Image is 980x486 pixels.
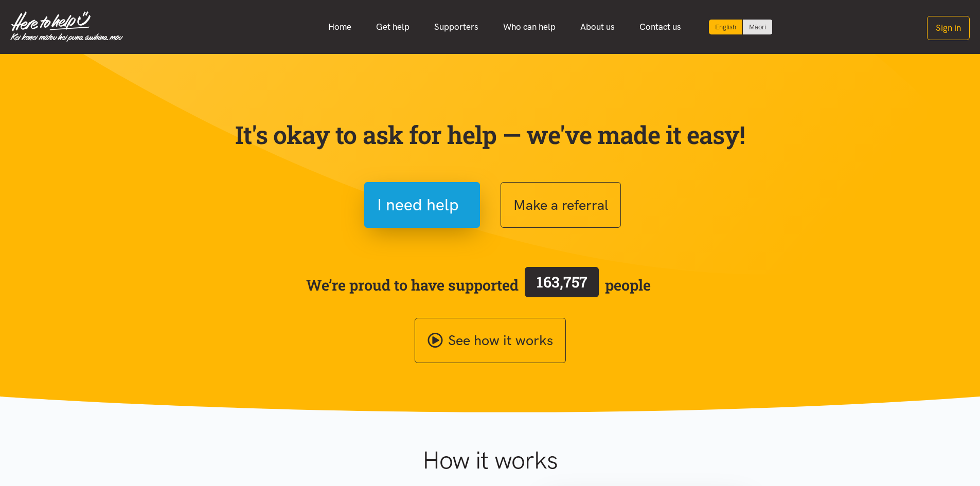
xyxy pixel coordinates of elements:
span: I need help [377,192,459,218]
span: 163,757 [537,272,587,292]
p: It's okay to ask for help — we've made it easy! [233,120,747,150]
button: Make a referral [501,182,621,228]
span: We’re proud to have supported people [306,265,651,305]
a: See how it works [415,318,566,364]
a: Who can help [491,16,568,38]
a: Switch to Te Reo Māori [743,20,772,34]
a: Get help [364,16,422,38]
a: Home [316,16,364,38]
div: Language toggle [709,20,773,34]
div: Current language [709,20,743,34]
a: Supporters [422,16,491,38]
a: Contact us [627,16,693,38]
a: About us [568,16,627,38]
button: I need help [364,182,480,228]
img: Home [10,11,123,42]
h1: How it works [322,445,658,475]
button: Sign in [927,16,970,40]
a: 163,757 [519,265,605,305]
